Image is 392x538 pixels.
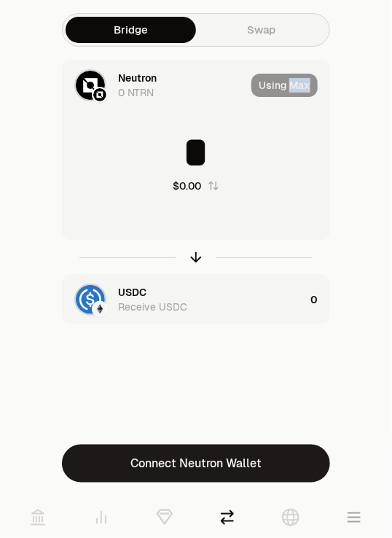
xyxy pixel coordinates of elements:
a: Swap [196,17,326,43]
a: Bridge [66,17,196,43]
img: Ethereum Logo [93,303,106,316]
div: USDC LogoEthereum LogoUSDCReceive USDC [63,275,305,324]
img: USDC Logo [76,285,105,314]
button: $0.00 [173,179,219,193]
div: NTRN LogoNeutron LogoNeutron0 NTRN [63,61,246,110]
div: Receive USDC [118,300,187,314]
div: USDC [118,285,146,300]
img: Neutron Logo [93,88,106,101]
button: USDC LogoEthereum LogoUSDCReceive USDC0 [63,275,329,324]
div: Neutron [118,71,157,85]
button: Connect Neutron Wallet [62,445,330,483]
img: NTRN Logo [76,71,105,100]
div: 0 NTRN [118,85,154,100]
div: 0 [310,275,329,324]
div: $0.00 [173,179,202,193]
